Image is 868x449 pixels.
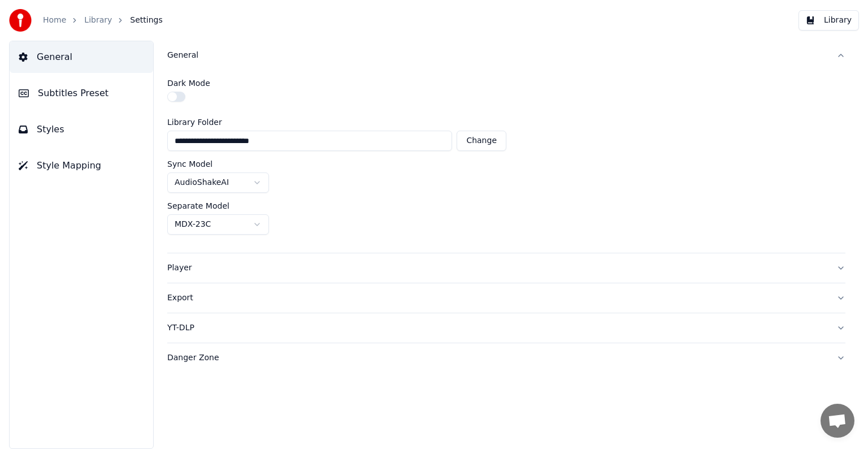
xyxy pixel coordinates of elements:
button: Style Mapping [10,150,153,182]
div: YT-DLP [167,322,827,334]
label: Dark Mode [167,79,210,87]
a: Home [43,15,66,26]
button: Player [167,253,845,283]
button: YT-DLP [167,313,845,343]
div: Player [167,262,827,274]
span: Settings [130,15,162,26]
div: General [167,70,845,253]
span: General [37,50,72,64]
button: Subtitles Preset [10,77,153,109]
span: Subtitles Preset [38,87,108,100]
a: Library [84,15,112,26]
span: Style Mapping [37,159,101,172]
img: youka [9,9,32,32]
button: Export [167,283,845,313]
label: Sync Model [167,160,212,168]
div: Danger Zone [167,352,827,364]
button: Library [798,10,859,31]
div: General [167,50,827,61]
label: Library Folder [167,118,506,126]
div: Export [167,292,827,304]
span: Styles [37,123,64,136]
nav: breadcrumb [43,15,163,26]
button: General [10,41,153,73]
button: Styles [10,114,153,145]
button: General [167,41,845,70]
a: 채팅 열기 [821,404,854,438]
label: Separate Model [167,202,229,210]
button: Danger Zone [167,343,845,373]
button: Change [457,131,506,151]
